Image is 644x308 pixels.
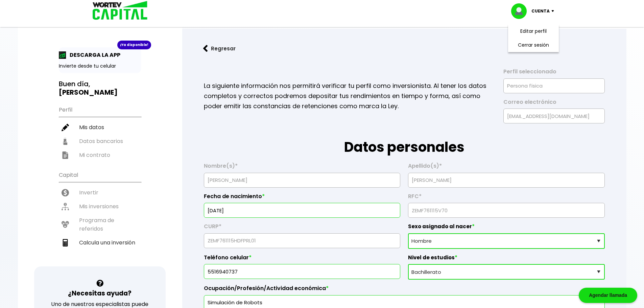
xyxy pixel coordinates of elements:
[59,120,141,134] a: Mis datos
[503,68,605,78] label: Perfil seleccionado
[579,288,637,303] div: Agendar llamada
[66,51,120,59] p: DESCARGA LA APP
[207,234,397,248] input: 18 caracteres
[117,41,151,49] div: ¡Ya disponible!
[193,40,616,57] a: flecha izquierdaRegresar
[503,99,605,109] label: Correo electrónico
[408,193,604,203] label: RFC
[59,63,141,70] p: Invierte desde tu celular
[204,193,400,203] label: Fecha de nacimiento
[550,10,559,12] img: icon-down
[511,3,531,19] img: profile-image
[62,239,69,246] img: calculadora-icon.17d418c4.svg
[408,223,604,233] label: Sexo asignado al nacer
[408,254,604,264] label: Nivel de estudios
[59,167,141,266] ul: Capital
[59,88,118,97] b: [PERSON_NAME]
[204,81,494,111] p: La siguiente información nos permitirá verificar tu perfil como inversionista. Al tener los datos...
[207,264,397,279] input: 10 dígitos
[68,288,132,298] h3: ¿Necesitas ayuda?
[204,123,605,157] h1: Datos personales
[59,236,141,250] a: Calcula una inversión
[193,40,246,57] button: Regresar
[203,45,208,52] img: flecha izquierda
[59,51,66,59] img: app-icon
[204,285,605,295] label: Ocupación/Profesión/Actividad económica
[204,163,400,173] label: Nombre(s)
[207,203,397,217] input: DD/MM/AAAA
[506,38,560,52] li: Cerrar sesión
[411,203,601,217] input: 13 caracteres
[204,223,400,233] label: CURP
[408,163,604,173] label: Apellido(s)
[520,28,547,35] a: Editar perfil
[59,102,141,162] ul: Perfil
[204,254,400,264] label: Teléfono celular
[531,6,550,16] p: Cuenta
[59,80,141,97] h3: Buen día,
[62,124,69,131] img: editar-icon.952d3147.svg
